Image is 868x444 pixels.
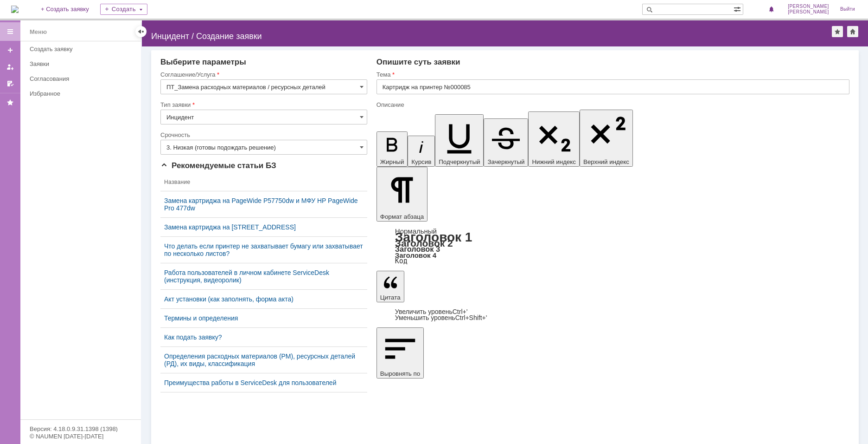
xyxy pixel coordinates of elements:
div: Избранное [30,90,125,97]
span: Формат абзаца [380,213,424,220]
span: Курсив [411,158,431,165]
a: Заголовок 4 [395,251,436,259]
div: Цитата [377,309,849,321]
a: Decrease [395,314,487,321]
div: © NAUMEN [DATE]-[DATE] [30,433,132,439]
div: Версия: 4.18.0.9.31.1398 (1398) [30,426,132,432]
th: Название [160,173,367,191]
a: Замена картриджа на [STREET_ADDRESS] [164,223,364,231]
div: Соглашение/Услуга [160,72,365,78]
a: Что делать если принтер не захватывает бумагу или захватывает по несколько листов? [164,242,364,257]
button: Выровнять по [377,327,424,379]
a: Код [395,257,408,265]
span: Рекомендуемые статьи БЗ [160,161,276,170]
span: Нижний индекс [532,158,576,165]
a: Заголовок 2 [395,238,453,248]
div: Сделать домашней страницей [847,26,858,37]
div: Описание [377,102,848,108]
a: Акт установки (как заполнять, форма акта) [164,295,364,303]
div: Скрыть меню [135,26,147,37]
div: Меню [30,26,47,38]
div: Согласования [30,75,135,82]
span: Верхний индекс [583,158,629,165]
span: [PERSON_NAME] [788,9,829,15]
span: Ctrl+' [453,308,468,315]
button: Жирный [377,131,408,167]
span: Цитата [380,294,401,301]
a: Мои заявки [3,59,18,74]
span: Жирный [380,158,404,165]
button: Зачеркнутый [484,118,528,167]
span: Опишите суть заявки [377,58,460,66]
div: Добавить в избранное [832,26,843,37]
div: Срочность [160,132,365,138]
a: Заголовок 1 [395,230,472,244]
a: Как подать заявку? [164,333,364,341]
div: Инцидент / Создание заявки [151,32,832,41]
div: Создать [100,4,147,15]
button: Подчеркнутый [435,114,484,167]
span: Расширенный поиск [734,4,743,13]
a: Преимущества работы в ServiceDesk для пользователей [164,379,364,386]
div: Формат абзаца [377,228,849,264]
button: Нижний индекс [528,111,580,167]
a: Мои согласования [3,76,18,91]
span: Выберите параметры [160,58,246,66]
a: Создать заявку [26,42,139,56]
span: Выровнять по [380,370,420,377]
a: Работа пользователей в личном кабинете ServiceDesk (инструкция, видеоролик) [164,269,364,284]
button: Формат абзаца [377,167,428,222]
a: Заявки [26,57,139,71]
div: Создать заявку [30,46,135,52]
span: Ctrl+Shift+' [455,314,487,321]
span: [PERSON_NAME] [788,4,829,9]
button: Курсив [408,136,435,167]
a: Определения расходных материалов (РМ), ресурсных деталей (РД), их виды, классификация [164,353,364,367]
button: Верхний индекс [580,110,633,167]
div: Тема [377,72,848,78]
button: Цитата [377,271,404,302]
a: Increase [395,308,468,315]
a: Нормальный [395,227,437,235]
div: Заявки [30,60,135,67]
span: Зачеркнутый [487,158,524,165]
a: Замена картриджа на PageWide P57750dw и МФУ HP PageWide Pro 477dw [164,197,364,212]
div: Тип заявки [160,102,365,108]
a: Заголовок 3 [395,245,440,253]
a: Термины и определения [164,314,364,322]
a: Создать заявку [3,43,18,58]
a: Перейти на домашнюю страницу [11,6,19,13]
span: Подчеркнутый [439,158,480,165]
a: Согласования [26,72,139,86]
img: logo [11,6,19,13]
